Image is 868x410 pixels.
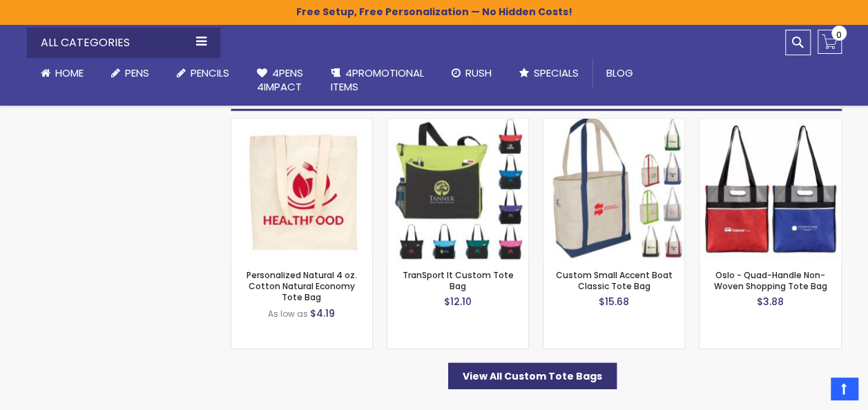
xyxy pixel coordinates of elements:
[700,118,840,130] a: Oslo - Quad-Handle Non-Woven Shopping Tote Bag
[268,308,308,320] span: As low as
[402,269,513,292] a: TranSport It Custom Tote Bag
[231,119,372,260] img: Personalized Natural 4 oz. Cotton Natural Economy Tote Bag
[55,66,84,80] span: Home
[818,30,842,54] a: 0
[505,58,592,88] a: Specials
[125,66,149,80] span: Pens
[27,28,220,58] div: All Categories
[231,118,372,130] a: Personalized Natural 4 oz. Cotton Natural Economy Tote Bag
[599,295,629,309] span: $15.68
[331,66,424,94] span: 4PROMOTIONAL ITEMS
[27,58,97,88] a: Home
[543,119,684,260] img: Custom Small Accent Boat Classic Tote Bag
[700,119,840,260] img: Oslo - Quad-Handle Non-Woven Shopping Tote Bag
[243,58,317,103] a: 4Pens4impact
[592,58,647,88] a: Blog
[97,58,163,88] a: Pens
[836,28,842,41] span: 0
[387,119,528,260] img: TranSport It Custom Tote Bag
[465,66,492,80] span: Rush
[163,58,243,88] a: Pencils
[387,118,528,130] a: TranSport It Custom Tote Bag
[606,66,633,80] span: Blog
[317,58,438,103] a: 4PROMOTIONALITEMS
[247,269,357,303] a: Personalized Natural 4 oz. Cotton Natural Economy Tote Bag
[757,295,784,309] span: $3.88
[310,306,335,320] span: $4.19
[438,58,505,88] a: Rush
[543,118,684,130] a: Custom Small Accent Boat Classic Tote Bag
[556,269,673,292] a: Custom Small Accent Boat Classic Tote Bag
[713,269,827,292] a: Oslo - Quad-Handle Non-Woven Shopping Tote Bag
[191,66,229,80] span: Pencils
[448,363,617,389] a: View All Custom Tote Bags
[463,369,602,383] span: View All Custom Tote Bags
[444,295,472,309] span: $12.10
[534,66,579,80] span: Specials
[257,66,303,94] span: 4Pens 4impact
